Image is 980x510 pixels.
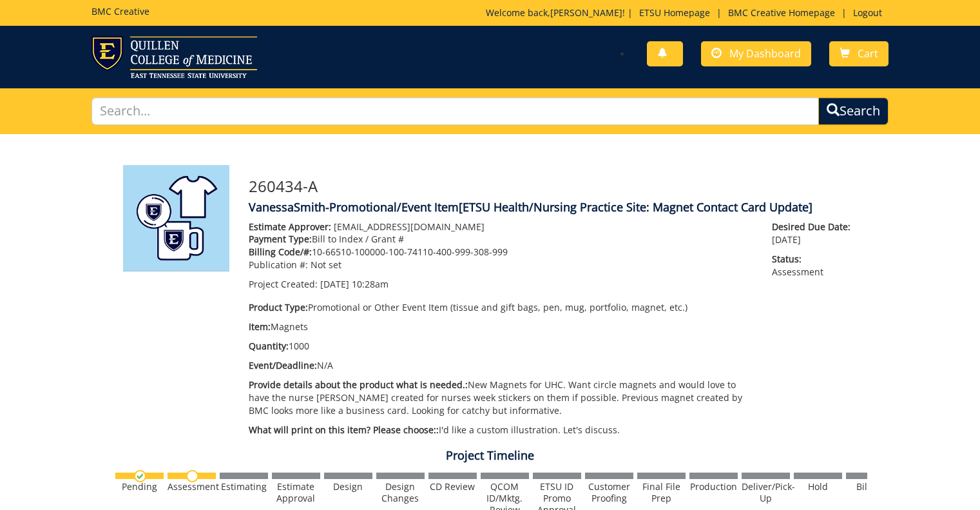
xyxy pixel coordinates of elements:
p: Magnets [249,320,753,333]
span: Quantity: [249,340,289,352]
span: [ETSU Health/Nursing Practice Site: Magnet Contact Card Update] [459,199,812,215]
span: Desired Due Date: [772,221,857,233]
div: Assessment [168,481,216,493]
p: N/A [249,359,753,372]
div: Design Changes [376,481,425,504]
img: checkmark [134,470,146,482]
img: Product featured image [123,165,229,271]
img: no [186,470,198,482]
span: Payment Type: [249,233,312,245]
span: What will print on this item? Please choose:: [249,424,439,436]
span: Billing Code/#: [249,246,312,258]
p: I'd like a custom illustration. Let's discuss. [249,424,753,436]
div: Final File Prep [637,481,686,504]
span: Cart [858,46,878,61]
h4: VanessaSmith-Promotional/Event Item [249,201,858,214]
a: ETSU Homepage [633,6,716,19]
p: Assessment [772,253,857,279]
p: 1000 [249,340,753,353]
p: Welcome back, ! | | | [486,6,889,19]
div: Estimate Approval [272,481,320,504]
div: Customer Proofing [585,481,633,504]
div: Deliver/Pick-Up [742,481,790,504]
div: Pending [115,481,164,493]
span: Estimate Approver: [249,221,331,233]
img: ETSU logo [91,36,257,78]
span: Provide details about the product what is needed.: [249,378,468,391]
div: Design [324,481,372,493]
a: [PERSON_NAME] [550,6,622,19]
span: Product Type: [249,301,308,313]
span: Project Created: [249,278,318,290]
span: Event/Deadline: [249,359,317,371]
div: Hold [794,481,842,493]
span: [DATE] 10:28am [320,278,389,290]
span: Publication #: [249,259,308,271]
div: Production [689,481,738,493]
h4: Project Timeline [113,449,867,462]
div: Billing [846,481,894,493]
p: Bill to Index / Grant # [249,233,753,246]
p: [DATE] [772,221,857,246]
a: My Dashboard [701,41,811,66]
p: New Magnets for UHC. Want circle magnets and would love to have the nurse [PERSON_NAME] created f... [249,378,753,417]
p: Promotional or Other Event Item (tissue and gift bags, pen, mug, portfolio, magnet, etc.) [249,301,753,314]
span: Not set [311,259,341,271]
span: Item: [249,320,271,333]
p: [EMAIL_ADDRESS][DOMAIN_NAME] [249,221,753,233]
div: Estimating [220,481,268,493]
button: Search [818,97,889,125]
input: Search... [91,97,820,125]
a: Cart [829,41,889,66]
span: Status: [772,253,857,266]
a: Logout [847,6,889,19]
a: BMC Creative Homepage [722,6,841,19]
h3: 260434-A [249,178,858,195]
div: CD Review [428,481,477,493]
p: 10-66510-100000-100-74110-400-999-308-999 [249,246,753,259]
span: My Dashboard [729,46,801,61]
h5: BMC Creative [91,6,149,16]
